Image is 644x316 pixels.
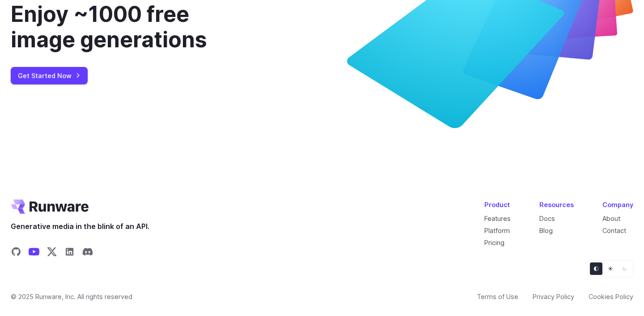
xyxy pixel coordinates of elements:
div: Resources [539,200,574,210]
a: Contact [602,227,626,234]
div: Product [484,200,511,210]
a: Go to / [11,200,89,214]
span: Generative media in the blink of an API. [11,221,149,233]
a: Features [484,215,511,222]
button: Default [590,262,602,275]
a: Privacy Policy [533,291,574,302]
span: © 2025 Runware, Inc. All rights reserved [11,291,132,302]
button: Light [604,262,617,275]
a: Get Started Now [11,67,88,84]
a: Share on YouTube [29,246,39,260]
a: Docs [539,215,555,222]
ul: Theme selector [588,260,633,277]
div: Enjoy ~1000 free image generations [11,1,254,53]
a: Blog [539,227,553,234]
a: Cookies Policy [589,291,633,302]
a: Share on LinkedIn [64,246,75,260]
a: Share on GitHub [11,246,21,260]
a: About [602,215,620,222]
div: Company [602,200,633,210]
a: Share on Discord [82,246,93,260]
a: Pricing [484,239,504,246]
a: Platform [484,227,510,234]
a: Share on X [47,246,57,260]
a: Terms of Use [477,291,518,302]
button: Dark [619,262,631,275]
